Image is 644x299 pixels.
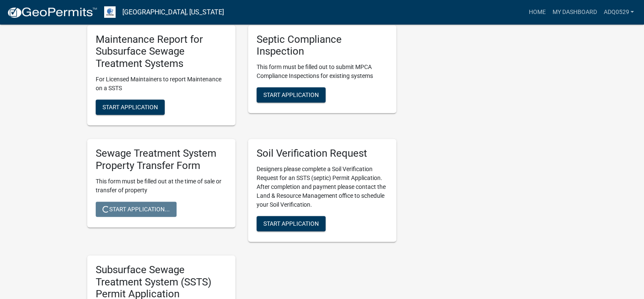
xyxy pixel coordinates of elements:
button: Start Application [96,100,165,115]
span: Start Application [263,220,319,227]
a: adq0529 [600,4,637,20]
span: Start Application [102,104,158,111]
p: This form must be filled out at the time of sale or transfer of property [96,177,227,195]
span: Start Application... [102,205,170,212]
h5: Septic Compliance Inspection [257,33,388,58]
a: [GEOGRAPHIC_DATA], [US_STATE] [122,5,224,19]
p: For Licensed Maintainers to report Maintenance on a SSTS [96,75,227,93]
button: Start Application... [96,202,177,217]
p: Designers please complete a Soil Verification Request for an SSTS (septic) Permit Application. Af... [257,165,388,209]
h5: Sewage Treatment System Property Transfer Form [96,147,227,172]
h5: Maintenance Report for Subsurface Sewage Treatment Systems [96,33,227,70]
a: Home [525,4,549,20]
img: Otter Tail County, Minnesota [104,6,116,18]
h5: Soil Verification Request [257,147,388,160]
button: Start Application [257,216,326,231]
p: This form must be filled out to submit MPCA Compliance Inspections for existing systems [257,63,388,80]
span: Start Application [263,91,319,98]
button: Start Application [257,87,326,102]
a: My Dashboard [549,4,600,20]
